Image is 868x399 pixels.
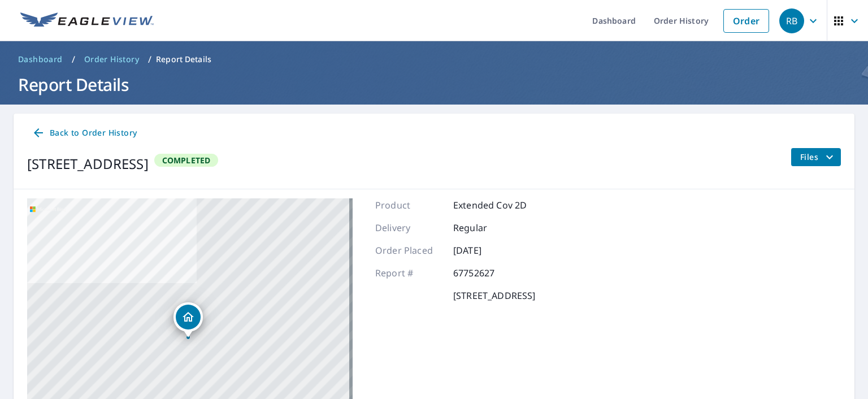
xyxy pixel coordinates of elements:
p: [DATE] [453,244,521,257]
a: Back to Order History [27,123,141,144]
a: Order [723,9,769,33]
a: Dashboard [14,50,67,68]
span: Completed [155,155,218,166]
a: Order History [80,50,144,68]
span: Files [800,150,836,164]
div: [STREET_ADDRESS] [27,154,149,174]
p: Report # [375,266,443,280]
p: Regular [453,221,521,235]
li: / [148,53,151,66]
h1: Report Details [14,73,854,96]
p: Product [375,198,443,212]
div: Dropped pin, building 1, Residential property, 3829 Belair Rd Augusta, GA 30909 [173,302,203,337]
p: Report Details [156,54,211,65]
span: Dashboard [18,54,63,65]
p: Extended Cov 2D [453,198,527,212]
nav: breadcrumb [14,50,854,68]
img: EV Logo [20,12,154,29]
p: Order Placed [375,244,443,257]
button: filesDropdownBtn-67752627 [791,148,841,166]
p: 67752627 [453,266,521,280]
p: [STREET_ADDRESS] [453,289,535,302]
span: Back to Order History [32,126,137,140]
li: / [72,53,75,66]
div: RB [779,8,804,33]
span: Order History [84,54,139,65]
p: Delivery [375,221,443,235]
